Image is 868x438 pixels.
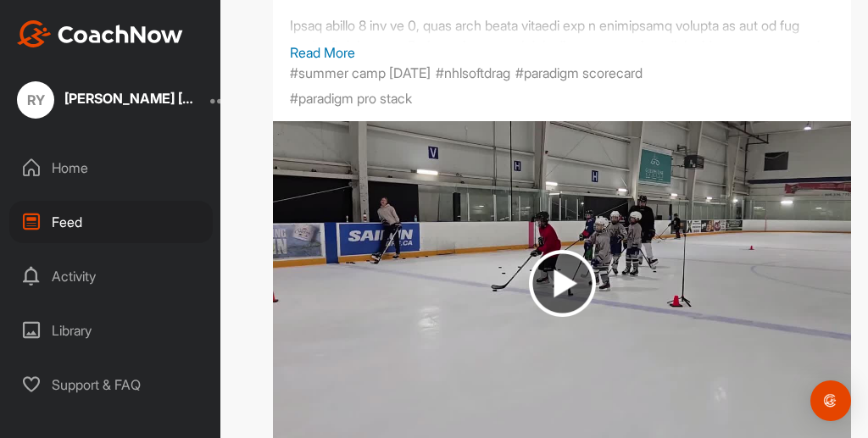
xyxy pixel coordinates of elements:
div: Support & FAQ [9,363,213,406]
p: Read More [290,42,834,63]
div: Library [9,309,213,352]
img: play [529,250,596,317]
p: #paradigm scorecard [515,63,643,83]
p: #nhlsoftdrag [436,63,510,83]
div: Home [9,147,213,189]
div: [PERSON_NAME] [PERSON_NAME] [64,91,200,105]
p: #paradigm pro stack [290,88,412,108]
img: CoachNow [17,20,183,47]
div: Feed [9,201,213,243]
div: RY [17,81,54,119]
div: Open Intercom Messenger [810,380,851,421]
div: Activity [9,255,213,297]
p: #summer camp [DATE] [290,63,431,83]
